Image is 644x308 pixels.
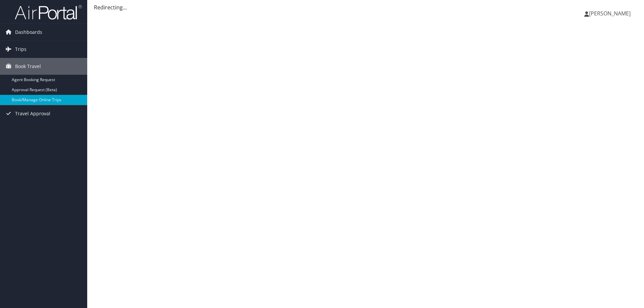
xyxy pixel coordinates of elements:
[15,24,42,41] span: Dashboards
[584,3,637,23] a: [PERSON_NAME]
[94,3,637,11] div: Redirecting...
[15,58,41,75] span: Book Travel
[15,4,82,20] img: airportal-logo.png
[15,41,26,58] span: Trips
[15,105,50,122] span: Travel Approval
[589,10,631,17] span: [PERSON_NAME]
